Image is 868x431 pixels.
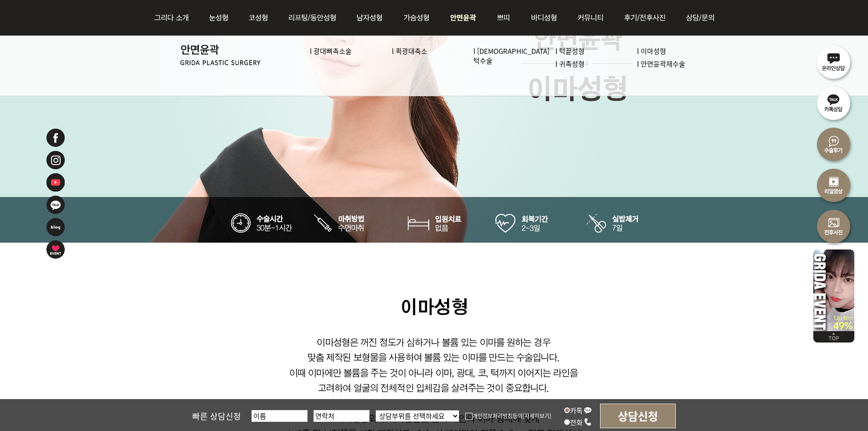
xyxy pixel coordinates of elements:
[564,417,592,427] label: 전화
[564,405,592,415] label: 카톡
[46,150,66,170] img: 인스타그램
[637,46,666,56] a: l 이마성형
[813,246,854,331] img: 이벤트
[813,164,854,205] img: 리얼영상
[584,418,592,426] img: call_icon.png
[180,44,261,65] img: 안면윤곽
[46,217,66,237] img: 네이버블로그
[46,128,66,148] img: 페이스북
[252,410,308,422] input: 이름
[555,46,585,56] a: l 턱끝성형
[192,410,241,422] span: 빠른 상담신청
[637,59,685,68] a: l 안면윤곽재수술
[813,41,854,82] img: 온라인상담
[46,239,66,260] img: 이벤트
[813,331,854,343] img: 위로가기
[523,412,551,420] a: [자세히보기]
[813,205,854,246] img: 수술전후사진
[46,172,66,192] img: 유투브
[465,413,473,420] img: checkbox.png
[473,46,550,65] a: l [DEMOGRAPHIC_DATA]턱수술
[310,46,352,56] a: l 광대뼈축소술
[584,406,592,414] img: kakao_icon.png
[392,46,427,56] a: l 퀵광대축소
[564,419,570,425] input: 전화
[313,410,370,422] input: 연락처
[813,123,854,164] img: 수술후기
[564,407,570,413] input: 카톡
[555,59,585,68] a: l 귀족성형
[46,195,66,215] img: 카카오톡
[813,82,854,123] img: 카톡상담
[465,412,523,420] label: 개인정보처리방침동의
[600,404,676,428] input: 상담신청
